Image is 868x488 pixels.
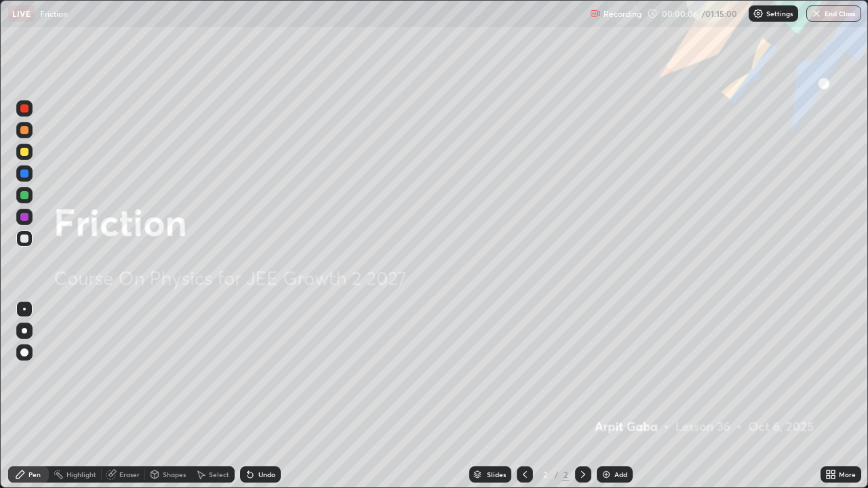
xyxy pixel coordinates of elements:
img: recording.375f2c34.svg [590,8,601,19]
p: Settings [766,10,793,17]
p: Friction [40,8,68,19]
button: End Class [806,5,861,22]
p: Recording [604,9,642,19]
div: Shapes [163,471,186,478]
div: Highlight [66,471,96,478]
div: More [839,471,856,478]
div: / [555,470,559,479]
div: Select [209,471,229,478]
div: Pen [28,471,41,478]
div: Slides [487,471,506,478]
img: add-slide-button [601,469,612,480]
img: class-settings-icons [753,8,764,19]
div: 2 [538,470,552,479]
img: end-class-cross [811,8,822,19]
div: Add [614,471,627,478]
p: LIVE [12,8,31,19]
div: Undo [258,471,275,478]
div: 2 [561,468,570,481]
div: Eraser [119,471,140,478]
